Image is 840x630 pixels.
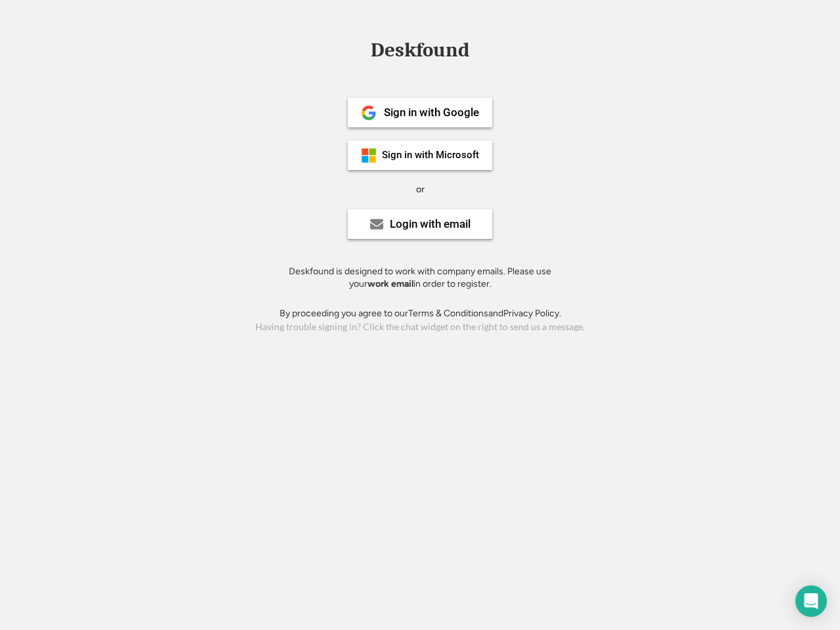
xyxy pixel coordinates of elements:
div: Open Intercom Messenger [795,585,827,617]
a: Privacy Policy. [503,308,561,319]
div: Sign in with Google [384,107,479,118]
img: ms-symbollockup_mssymbol_19.png [361,148,377,163]
div: Sign in with Microsoft [382,150,479,160]
img: 1024px-Google__G__Logo.svg.png [361,105,377,121]
div: By proceeding you agree to our and [280,307,561,320]
div: Deskfound is designed to work with company emails. Please use your in order to register. [272,265,568,291]
a: Terms & Conditions [408,308,488,319]
div: Deskfound [364,40,476,60]
div: Login with email [390,219,471,230]
strong: work email [367,278,413,289]
div: or [416,183,425,196]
